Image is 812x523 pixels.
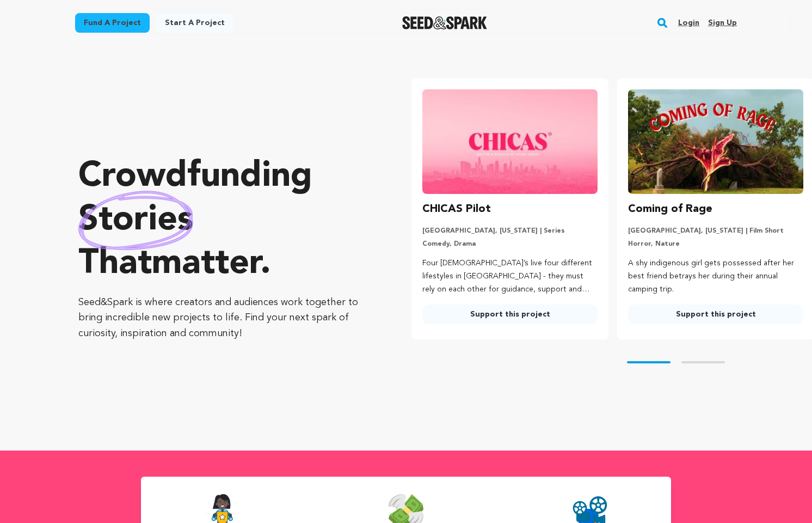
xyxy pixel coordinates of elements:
[708,14,737,32] a: Sign up
[78,155,368,286] p: Crowdfunding that .
[402,16,488,29] img: Seed&Spark Logo Dark Mode
[422,305,598,324] a: Support this project
[78,191,193,250] img: hand sketched image
[422,257,598,296] p: Four [DEMOGRAPHIC_DATA]’s live four different lifestyles in [GEOGRAPHIC_DATA] - they must rely on...
[78,295,368,342] p: Seed&Spark is where creators and audiences work together to bring incredible new projects to life...
[422,240,598,248] p: Comedy, Drama
[156,13,233,33] a: Start a project
[152,247,260,282] span: matter
[422,89,598,194] img: CHICAS Pilot image
[628,305,803,324] a: Support this project
[628,200,712,218] h3: Coming of Rage
[75,13,150,33] a: Fund a project
[628,227,803,235] p: [GEOGRAPHIC_DATA], [US_STATE] | Film Short
[422,227,598,235] p: [GEOGRAPHIC_DATA], [US_STATE] | Series
[628,257,803,296] p: A shy indigenous girl gets possessed after her best friend betrays her during their annual campin...
[678,14,699,32] a: Login
[422,200,491,218] h3: CHICAS Pilot
[628,89,803,194] img: Coming of Rage image
[402,16,488,29] a: Seed&Spark Homepage
[628,240,803,248] p: Horror, Nature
